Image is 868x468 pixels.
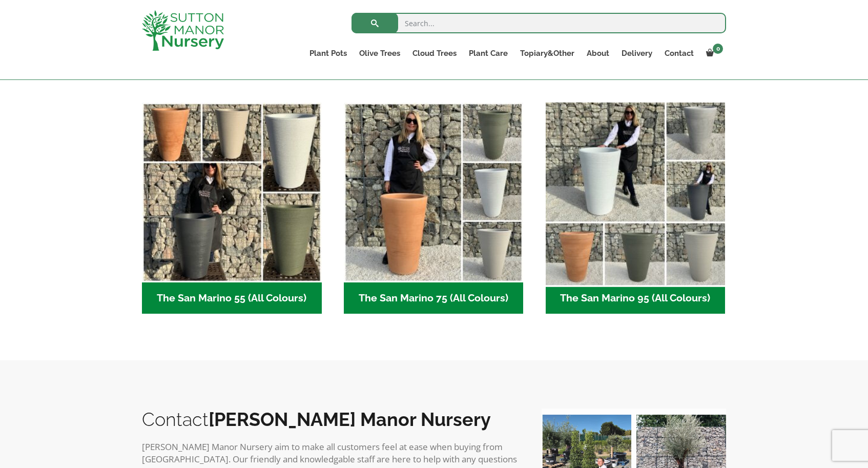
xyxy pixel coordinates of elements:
a: 0 [700,46,726,60]
a: Visit product category The San Marino 75 (All Colours) [344,103,524,314]
input: Search... [352,13,726,33]
a: Delivery [615,46,658,60]
img: The San Marino 55 (All Colours) [142,103,322,282]
a: Visit product category The San Marino 95 (All Colours) [546,103,726,314]
h2: The San Marino 75 (All Colours) [344,282,524,314]
h2: The San Marino 95 (All Colours) [546,282,726,314]
a: Plant Pots [303,46,353,60]
a: Visit product category The San Marino 55 (All Colours) [142,103,322,314]
a: Topiary&Other [514,46,581,60]
h2: Contact [142,409,521,430]
span: 0 [713,44,723,54]
b: [PERSON_NAME] Manor Nursery [209,409,491,430]
img: logo [142,10,224,51]
img: The San Marino 75 (All Colours) [344,103,524,282]
a: Olive Trees [353,46,406,60]
a: Plant Care [463,46,514,60]
a: Cloud Trees [406,46,463,60]
a: About [581,46,615,60]
h2: The San Marino 55 (All Colours) [142,282,322,314]
img: The San Marino 95 (All Colours) [541,98,730,287]
a: Contact [658,46,700,60]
